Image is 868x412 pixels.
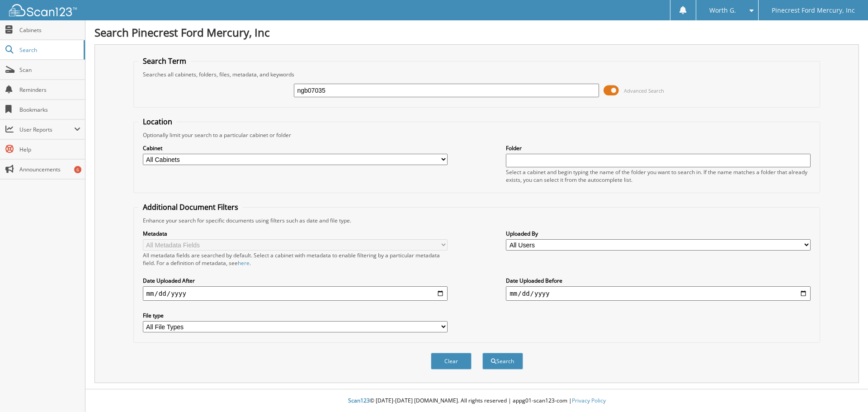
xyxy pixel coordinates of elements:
span: Cabinets [19,26,80,34]
span: Scan [19,66,80,74]
span: Advanced Search [624,87,664,94]
div: Select a cabinet and begin typing the name of the folder you want to search in. If the name match... [506,168,811,184]
span: Announcements [19,166,80,173]
div: Enhance your search for specific documents using filters such as date and file type. [138,217,816,224]
span: Reminders [19,86,80,94]
label: Folder [506,144,811,152]
label: Metadata [143,230,448,237]
div: All metadata fields are searched by default. Select a cabinet with metadata to enable filtering b... [143,251,448,267]
legend: Location [138,117,177,127]
iframe: Chat Widget [823,369,868,412]
span: User Reports [19,126,74,133]
div: © [DATE]-[DATE] [DOMAIN_NAME]. All rights reserved | appg01-scan123-com | [85,390,868,412]
img: scan123-logo-white.svg [9,4,77,16]
h1: Search Pinecrest Ford Mercury, Inc [94,25,859,40]
label: File type [143,312,448,319]
legend: Search Term [138,56,191,66]
label: Date Uploaded Before [506,277,811,284]
button: Clear [431,353,472,369]
a: Privacy Policy [572,397,606,404]
button: Search [482,353,523,369]
label: Cabinet [143,144,448,152]
label: Uploaded By [506,230,811,237]
span: Bookmarks [19,106,80,114]
div: Searches all cabinets, folders, files, metadata, and keywords [138,71,816,78]
div: Optionally limit your search to a particular cabinet or folder [138,131,816,139]
span: Help [19,146,80,153]
div: 6 [74,166,81,173]
span: Worth G. [709,8,736,13]
span: Search [19,46,79,54]
a: here [238,259,250,267]
input: start [143,286,448,301]
label: Date Uploaded After [143,277,448,284]
span: Scan123 [348,397,370,404]
legend: Additional Document Filters [138,202,243,212]
span: Pinecrest Ford Mercury, Inc [772,8,855,13]
input: end [506,286,811,301]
